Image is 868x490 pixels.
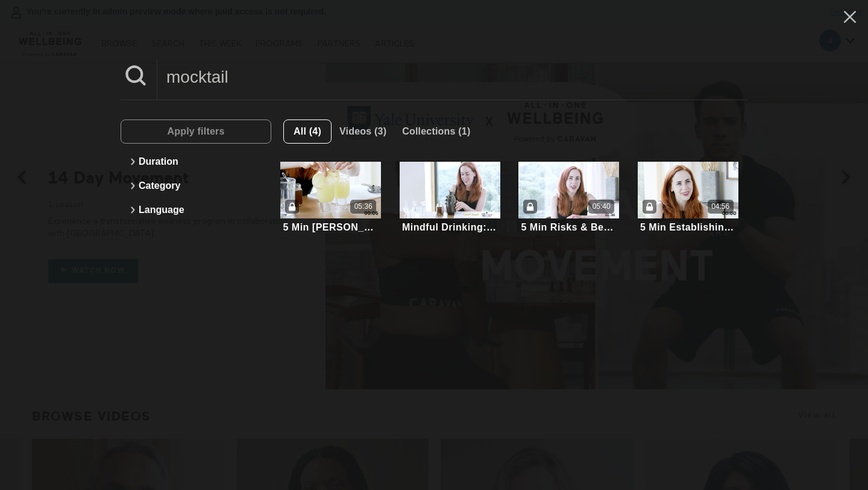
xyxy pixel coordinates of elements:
div: 5 Min Risks & Benefits Of Alcohol Consumption [521,221,617,233]
span: Videos (3) [339,126,386,136]
span: All (4) [294,126,321,136]
button: All (4) [283,119,332,144]
a: Mindful Drinking: 5 MinMindful Drinking: 5 Min [400,162,500,235]
div: 5 Min [PERSON_NAME] Mocktail Recipe [283,221,379,233]
div: 05:40 [593,202,611,212]
button: Videos (3) [332,119,394,144]
a: 5 Min Establishing A Healthy Relationship With Alcohol04:565 Min Establishing A Healthy Relations... [638,162,738,235]
div: 05:36 [354,202,373,212]
button: Category [127,174,265,198]
a: 5 Min Risks & Benefits Of Alcohol Consumption05:405 Min Risks & Benefits Of Alcohol Consumption [518,162,619,235]
button: Collections (1) [394,119,478,144]
div: Mindful Drinking: 5 Min [402,221,498,233]
span: Collections (1) [402,126,470,136]
div: 5 Min Establishing A Healthy Relationship With Alcohol [640,221,736,233]
button: Language [127,198,265,222]
a: 5 Min Lemon Ginger Mocktail Recipe05:365 Min [PERSON_NAME] Mocktail Recipe [280,162,381,235]
div: 04:56 [711,202,729,212]
input: Search [157,60,747,94]
button: Duration [127,150,265,174]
